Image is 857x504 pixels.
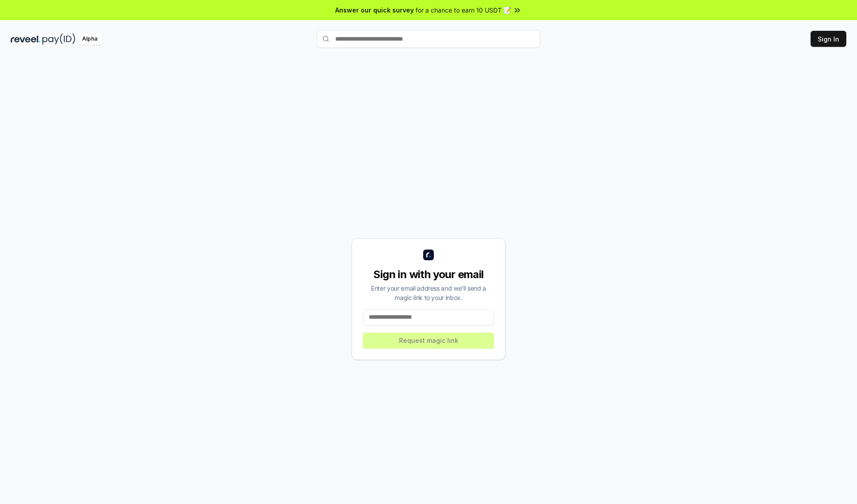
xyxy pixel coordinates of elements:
button: Sign In [811,31,846,47]
div: Enter your email address and we’ll send a magic link to your inbox. [363,283,494,302]
img: logo_small [423,250,434,260]
div: Alpha [77,33,102,45]
img: pay_id [42,33,75,45]
img: reveel_dark [11,33,41,45]
span: Answer our quick survey [335,5,414,15]
div: Sign in with your email [363,267,494,282]
span: for a chance to earn 10 USDT 📝 [416,5,511,15]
